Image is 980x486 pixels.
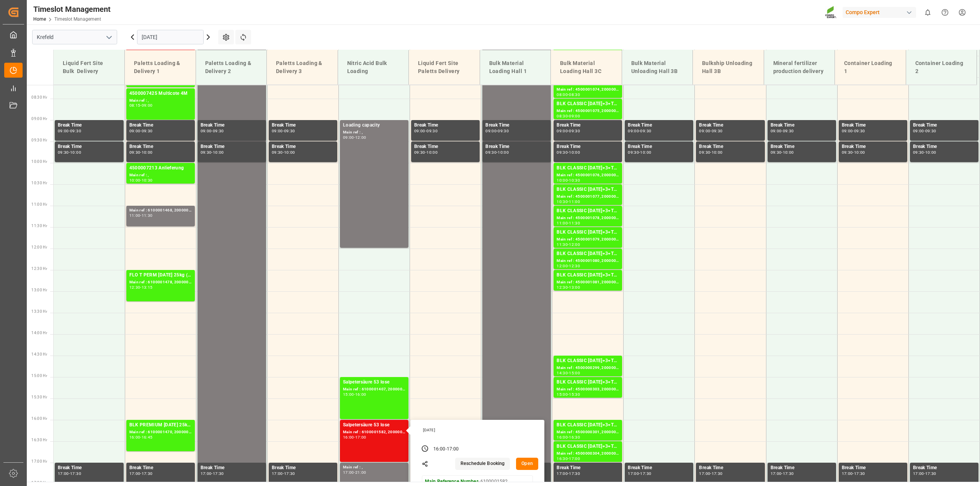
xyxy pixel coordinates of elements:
[129,271,192,279] div: FLO T PERM [DATE] 25kg (x40) INTNTC PREMIUM [DATE] 25kg (x40) D,EN,PLNTC SUPREM [DATE] 25kg (x40)...
[924,472,925,475] div: -
[842,464,904,472] div: Break Time
[628,151,639,154] div: 09:30
[447,446,459,453] div: 17:00
[639,129,640,133] div: -
[142,286,153,289] div: 13:15
[129,143,192,151] div: Break Time
[284,472,295,475] div: 17:30
[557,108,619,114] div: Main ref : 4500001075, 2000001075
[485,129,497,133] div: 09:00
[710,129,711,133] div: -
[628,129,639,133] div: 09:00
[446,446,447,453] div: -
[284,151,295,154] div: 10:00
[781,129,782,133] div: -
[129,151,140,154] div: 09:30
[568,457,569,460] div: -
[58,122,121,129] div: Break Time
[69,129,70,133] div: -
[569,457,580,460] div: 17:00
[283,472,284,475] div: -
[557,421,619,429] div: BLK CLASSIC [DATE]+3+TE BULK
[129,286,140,289] div: 12:30
[557,221,568,225] div: 11:00
[272,129,283,133] div: 09:00
[140,472,141,475] div: -
[557,172,619,179] div: Main ref : 4500001076, 2000001075
[355,136,366,139] div: 12:00
[569,371,580,375] div: 15:00
[31,267,47,271] span: 12:30 Hr
[129,207,192,214] div: Main ref : 6100001468, 2000000731
[699,143,761,151] div: Break Time
[426,129,438,133] div: 09:30
[354,471,355,474] div: -
[557,264,568,268] div: 12:00
[568,264,569,268] div: -
[201,464,263,472] div: Break Time
[557,129,568,133] div: 09:00
[557,365,619,371] div: Main ref : 4500000299, 2000000241
[841,56,900,78] div: Container Loading 1
[568,200,569,203] div: -
[497,151,498,154] div: -
[140,214,141,217] div: -
[783,129,794,133] div: 09:30
[925,472,936,475] div: 17:30
[925,151,936,154] div: 10:00
[272,464,334,472] div: Break Time
[699,472,710,475] div: 17:00
[31,288,47,292] span: 13:00 Hr
[355,471,366,474] div: 21:00
[568,179,569,182] div: -
[31,352,47,356] span: 14:30 Hr
[414,143,477,151] div: Break Time
[31,309,47,314] span: 13:30 Hr
[628,464,690,472] div: Break Time
[343,436,354,439] div: 16:00
[343,429,405,436] div: Main ref : 6100001582, 2000001363
[557,215,619,221] div: Main ref : 4500001078, 2000001075
[140,436,141,439] div: -
[771,464,833,472] div: Break Time
[913,122,975,129] div: Break Time
[557,357,619,365] div: BLK CLASSIC [DATE]+3+TE BULK
[842,129,853,133] div: 09:00
[854,472,865,475] div: 17:30
[344,56,403,78] div: Nitric Acid Bulk Loading
[426,151,438,154] div: 10:00
[129,472,140,475] div: 17:00
[142,472,153,475] div: 17:30
[140,286,141,289] div: -
[557,114,568,118] div: 08:30
[31,159,47,164] span: 10:00 Hr
[557,86,619,93] div: Main ref : 4500001074, 2000001075
[919,4,936,21] button: show 0 new notifications
[569,93,580,96] div: 08:30
[913,151,924,154] div: 09:30
[129,421,192,429] div: BLK PREMIUM [DATE] 25kg(x60)ES,IT,PT,SIBLK CLASSIC [DATE] 25kg(x60)ES,IT,PT,SI
[213,472,224,475] div: 17:30
[557,243,568,246] div: 11:30
[568,472,569,475] div: -
[842,143,904,151] div: Break Time
[557,457,568,460] div: 16:30
[853,472,854,475] div: -
[201,122,263,129] div: Break Time
[129,214,140,217] div: 11:00
[140,179,141,182] div: -
[771,472,782,475] div: 17:00
[569,243,580,246] div: 12:00
[771,129,782,133] div: 09:00
[31,374,47,378] span: 15:00 Hr
[58,464,121,472] div: Break Time
[129,179,140,182] div: 10:00
[129,279,192,286] div: Main ref : 6100001478, 2000001288
[628,56,687,78] div: Bulk Material Unloading Hall 3B
[628,472,639,475] div: 17:00
[557,56,616,78] div: Bulk Material Loading Hall 3C
[557,286,568,289] div: 12:30
[557,436,568,439] div: 16:00
[140,151,141,154] div: -
[771,151,782,154] div: 09:30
